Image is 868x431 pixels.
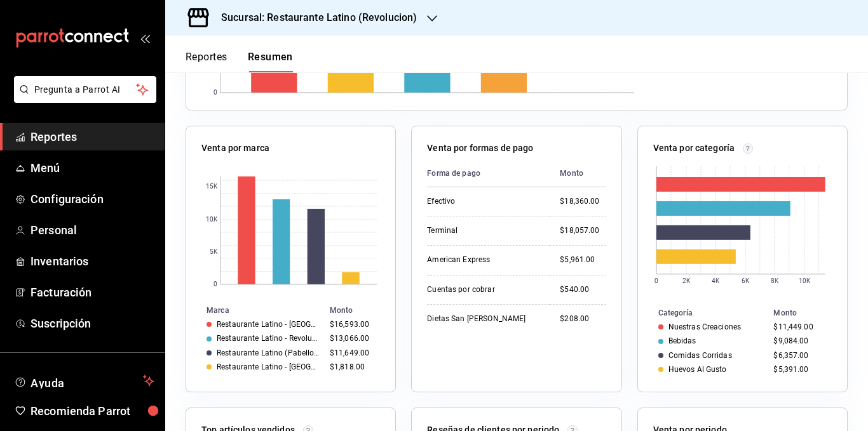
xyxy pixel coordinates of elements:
[330,320,375,329] div: $16,593.00
[773,322,827,331] div: $11,449.00
[31,315,154,332] span: Suscripción
[773,336,827,345] div: $9,084.00
[712,277,720,284] text: 4K
[186,51,227,72] button: Reportes
[560,314,606,324] div: $208.00
[330,362,375,371] div: $1,818.00
[654,277,658,284] text: 0
[330,348,375,357] div: $11,649.00
[206,183,218,190] text: 15K
[560,225,606,236] div: $18,057.00
[560,196,606,207] div: $18,360.00
[206,216,218,223] text: 10K
[653,142,735,155] p: Venta por categoría
[560,255,606,265] div: $5,961.00
[798,277,810,284] text: 10K
[682,277,691,284] text: 2K
[773,351,827,360] div: $6,357.00
[773,365,827,374] div: $5,391.00
[14,76,156,103] button: Pregunta a Parrot AI
[427,142,533,155] p: Venta por formas de pago
[31,253,154,270] span: Inventarios
[31,159,154,176] span: Menú
[31,402,154,420] span: Recomienda Parrot
[201,142,269,155] p: Venta por marca
[31,222,154,239] span: Personal
[427,160,550,187] th: Forma de pago
[427,284,539,295] div: Cuentas por cobrar
[217,334,320,343] div: Restaurante Latino - Revolucion
[217,362,320,371] div: Restaurante Latino - [GEOGRAPHIC_DATA][PERSON_NAME]
[550,160,606,187] th: Monto
[31,373,138,388] span: Ayuda
[427,314,539,324] div: Dietas San [PERSON_NAME]
[668,351,732,360] div: Comidas Corridas
[638,306,769,320] th: Categoría
[31,284,154,301] span: Facturación
[742,277,750,284] text: 6K
[214,281,217,288] text: 0
[217,320,320,329] div: Restaurante Latino - [GEOGRAPHIC_DATA][PERSON_NAME] MTY
[9,92,156,105] a: Pregunta a Parrot AI
[248,51,293,72] button: Resumen
[186,51,293,72] div: navigation tabs
[325,303,395,317] th: Monto
[31,128,154,145] span: Reportes
[427,255,539,265] div: American Express
[34,83,137,96] span: Pregunta a Parrot AI
[330,334,375,343] div: $13,066.00
[186,303,325,317] th: Marca
[668,322,741,331] div: Nuestras Creaciones
[560,284,606,295] div: $540.00
[427,196,539,207] div: Efectivo
[31,190,154,208] span: Configuración
[427,225,539,236] div: Terminal
[771,277,779,284] text: 8K
[211,10,417,25] h3: Sucursal: Restaurante Latino (Revolucion)
[217,348,320,357] div: Restaurante Latino (Pabellon)
[668,365,727,374] div: Huevos Al Gusto
[668,336,696,345] div: Bebidas
[210,249,218,256] text: 5K
[214,90,217,96] text: 0
[768,306,847,320] th: Monto
[140,33,150,43] button: open_drawer_menu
